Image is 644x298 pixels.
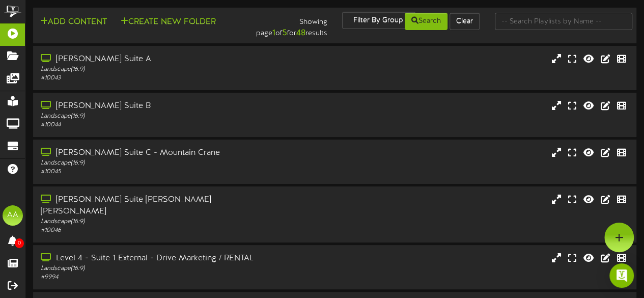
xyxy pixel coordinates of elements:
div: Landscape ( 16:9 ) [41,112,277,121]
div: # 9994 [41,273,277,282]
div: [PERSON_NAME] Suite B [41,100,277,112]
div: Open Intercom Messenger [609,263,634,288]
strong: 5 [282,29,287,38]
div: Level 4 - Suite 1 External - Drive Marketing / RENTAL [41,253,277,264]
div: Landscape ( 16:9 ) [41,159,277,168]
span: 0 [15,238,24,248]
button: Clear [450,13,480,30]
div: [PERSON_NAME] Suite C - Mountain Crane [41,147,277,159]
button: Create New Folder [118,16,219,29]
div: Landscape ( 16:9 ) [41,65,277,74]
strong: 1 [272,29,275,38]
button: Add Content [37,16,110,29]
div: [PERSON_NAME] Suite A [41,53,277,65]
div: # 10045 [41,168,277,176]
strong: 48 [296,29,305,38]
div: # 10044 [41,121,277,129]
div: Landscape ( 16:9 ) [41,218,277,226]
div: # 10046 [41,226,277,235]
div: Showing page of for results [233,12,335,39]
div: Landscape ( 16:9 ) [41,264,277,273]
div: # 10043 [41,74,277,83]
button: Search [405,13,447,30]
button: Filter By Group [342,12,415,29]
div: [PERSON_NAME] Suite [PERSON_NAME] [PERSON_NAME] [41,194,277,218]
div: AA [3,205,23,226]
input: -- Search Playlists by Name -- [495,13,632,30]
